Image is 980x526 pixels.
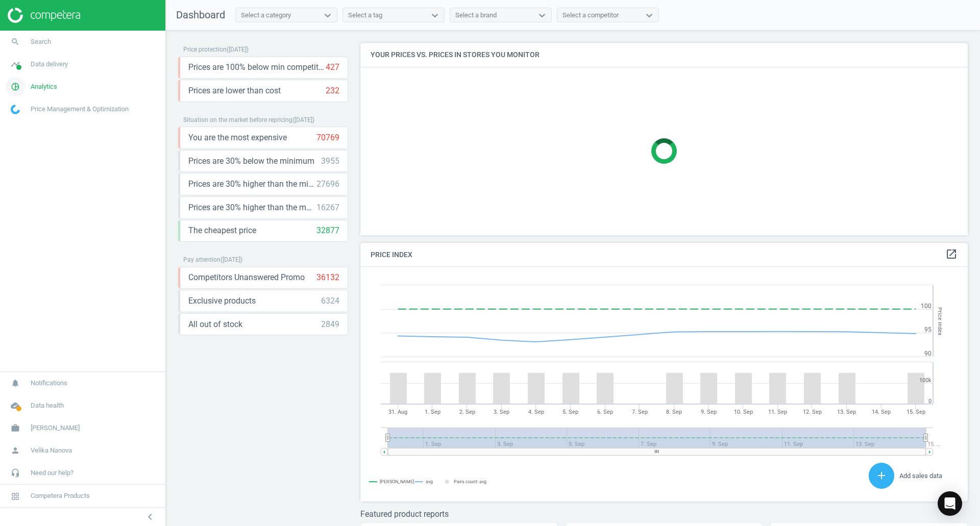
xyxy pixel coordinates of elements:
span: Data delivery [31,60,68,69]
div: Select a competitor [562,11,619,20]
a: open_in_new [945,248,958,261]
i: work [6,418,25,438]
span: Pay attention [183,256,220,263]
span: Situation on the market before repricing [183,116,292,123]
span: Add sales data [899,472,942,480]
span: Notifications [31,379,67,388]
span: You are the most expensive [188,132,287,143]
tspan: 5. Sep [562,409,578,415]
tspan: 12. Sep [803,409,822,415]
tspan: 7. Sep [632,409,648,415]
span: Prices are 30% higher than the minimum [188,179,316,190]
tspan: 15. Sep [906,409,925,415]
tspan: 13. Sep [837,409,856,415]
i: open_in_new [945,248,958,260]
h4: Your prices vs. prices in stores you monitor [360,43,968,67]
div: 32877 [316,225,339,236]
text: 100 [921,303,932,310]
img: ajHJNr6hYgQAAAAASUVORK5CYII= [8,8,80,23]
tspan: 3. Sep [494,409,509,415]
span: Need our help? [31,468,73,478]
span: Search [31,37,51,46]
i: chevron_left [144,511,156,523]
div: 27696 [316,179,339,190]
i: search [6,32,25,52]
span: Dashboard [176,9,225,21]
text: 90 [924,350,932,357]
span: [PERSON_NAME] [31,423,80,433]
span: ( [DATE] ) [220,256,242,263]
span: Price protection [183,46,227,53]
tspan: 2. Sep [459,409,475,415]
text: 95 [924,326,932,333]
tspan: 31. Aug [388,409,407,415]
tspan: Pairs count: avg [454,479,486,484]
button: chevron_left [137,510,163,523]
i: notifications [6,373,25,393]
span: ( [DATE] ) [292,116,314,123]
button: add [869,463,894,489]
h4: Price Index [360,243,968,267]
i: person [6,441,25,460]
span: Analytics [31,82,57,91]
img: wGWNvw8QSZomAAAAABJRU5ErkJggg== [11,105,20,114]
tspan: 8. Sep [666,409,682,415]
span: Competera Products [31,491,90,500]
tspan: 9. Sep [701,409,717,415]
text: 0 [928,398,932,405]
span: Exclusive products [188,295,256,307]
div: 3955 [321,156,339,167]
div: Select a brand [455,11,497,20]
div: Select a category [241,11,291,20]
div: Open Intercom Messenger [938,491,962,516]
i: add [875,469,888,482]
div: Select a tag [348,11,382,20]
h3: Featured product reports [360,509,968,519]
span: ( [DATE] ) [227,46,249,53]
tspan: 1. Sep [425,409,440,415]
i: timeline [6,55,25,74]
div: 232 [326,85,339,96]
tspan: Price Index [937,307,943,335]
div: 36132 [316,272,339,283]
div: 427 [326,62,339,73]
tspan: [PERSON_NAME] [380,479,414,484]
span: Prices are 30% below the minimum [188,156,314,167]
text: 100k [919,377,932,384]
span: The cheapest price [188,225,256,236]
span: Prices are 100% below min competitor [188,62,326,73]
i: cloud_done [6,396,25,415]
span: Prices are 30% higher than the maximal [188,202,316,213]
tspan: 6. Sep [597,409,613,415]
i: headset_mic [6,463,25,483]
tspan: 15. … [927,441,940,447]
tspan: avg [426,479,433,484]
div: 70769 [316,132,339,143]
div: 2849 [321,319,339,330]
span: All out of stock [188,319,242,330]
div: 6324 [321,295,339,307]
tspan: 4. Sep [528,409,544,415]
span: Prices are lower than cost [188,85,281,96]
span: Velika Nanova [31,446,72,455]
span: Price Management & Optimization [31,105,129,114]
tspan: 10. Sep [734,409,753,415]
span: Competitors Unanswered Promo [188,272,305,283]
span: Data health [31,401,64,410]
div: 16267 [316,202,339,213]
tspan: 11. Sep [768,409,787,415]
i: pie_chart_outlined [6,77,25,96]
tspan: 14. Sep [872,409,891,415]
